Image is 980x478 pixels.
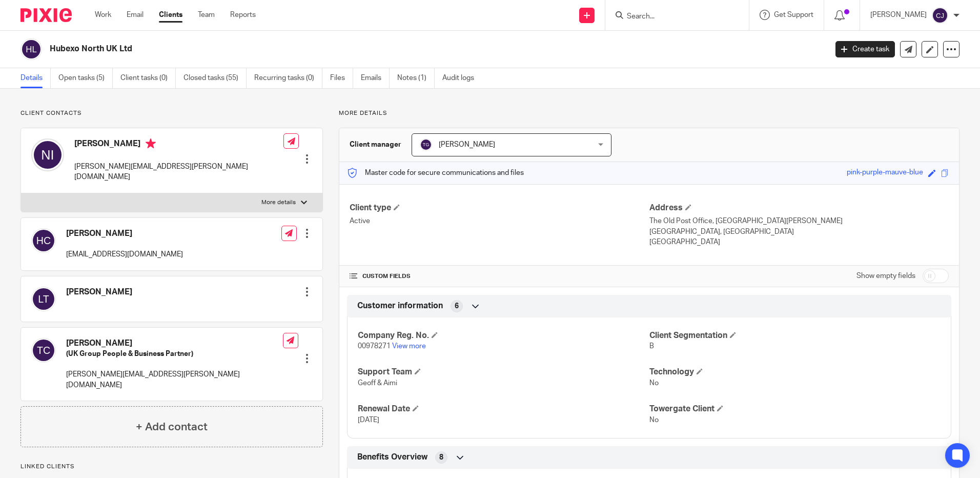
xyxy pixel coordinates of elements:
span: Geoff & Aimi [358,380,397,387]
h4: [PERSON_NAME] [66,338,283,349]
h4: Client type [350,203,649,213]
img: svg%3E [31,138,64,171]
h4: Support Team [358,367,649,377]
h4: CUSTOM FIELDS [350,272,649,281]
img: svg%3E [420,138,432,151]
span: [PERSON_NAME] [439,141,495,148]
span: 6 [455,301,459,311]
span: Get Support [774,11,813,18]
h4: Technology [649,367,941,377]
a: Create task [835,41,895,57]
span: No [649,416,659,424]
p: [PERSON_NAME][EMAIL_ADDRESS][PERSON_NAME][DOMAIN_NAME] [66,369,283,390]
a: Audit logs [442,68,482,88]
h4: Towergate Client [649,404,941,414]
a: Team [198,10,215,20]
p: The Old Post Office, [GEOGRAPHIC_DATA][PERSON_NAME] [649,216,949,226]
a: View more [392,343,426,350]
span: 00978271 [358,343,391,350]
p: [GEOGRAPHIC_DATA] [649,237,949,247]
h3: Client manager [350,140,401,150]
label: Show empty fields [856,271,915,281]
a: Closed tasks (55) [183,68,247,88]
p: Active [350,216,649,226]
img: svg%3E [21,38,42,60]
img: svg%3E [31,338,56,363]
h4: [PERSON_NAME] [74,138,283,151]
input: Search [626,12,718,22]
p: More details [339,109,959,117]
img: svg%3E [31,287,56,311]
a: Reports [230,10,256,20]
h5: (UK Group People & Business Partner) [66,349,283,359]
i: Primary [146,138,156,149]
h4: + Add contact [136,419,208,435]
a: Details [21,68,51,88]
a: Files [330,68,353,88]
h2: Hubexo North UK Ltd [50,44,666,54]
p: [GEOGRAPHIC_DATA], [GEOGRAPHIC_DATA] [649,227,949,237]
span: 8 [439,452,443,463]
span: Benefits Overview [357,452,427,463]
a: Client tasks (0) [120,68,176,88]
span: B [649,343,654,350]
p: [PERSON_NAME] [870,10,927,20]
span: Customer information [357,301,443,311]
a: Recurring tasks (0) [254,68,322,88]
h4: [PERSON_NAME] [66,287,132,297]
p: [EMAIL_ADDRESS][DOMAIN_NAME] [66,249,183,260]
img: svg%3E [31,228,56,253]
a: Work [95,10,111,20]
p: Master code for secure communications and files [347,168,524,178]
p: [PERSON_NAME][EMAIL_ADDRESS][PERSON_NAME][DOMAIN_NAME] [74,162,283,183]
h4: [PERSON_NAME] [66,228,183,239]
span: No [649,380,659,387]
span: [DATE] [358,416,379,424]
h4: Company Reg. No. [358,330,649,341]
p: Client contacts [21,109,323,117]
img: svg%3E [932,7,948,24]
h4: Renewal Date [358,404,649,414]
a: Notes (1) [397,68,435,88]
p: Linked clients [21,463,323,471]
a: Clients [159,10,182,20]
p: More details [261,198,296,207]
img: Pixie [21,8,72,22]
h4: Address [649,203,949,213]
a: Open tasks (5) [58,68,113,88]
div: pink-purple-mauve-blue [847,167,923,179]
a: Email [127,10,144,20]
h4: Client Segmentation [649,330,941,341]
a: Emails [361,68,390,88]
